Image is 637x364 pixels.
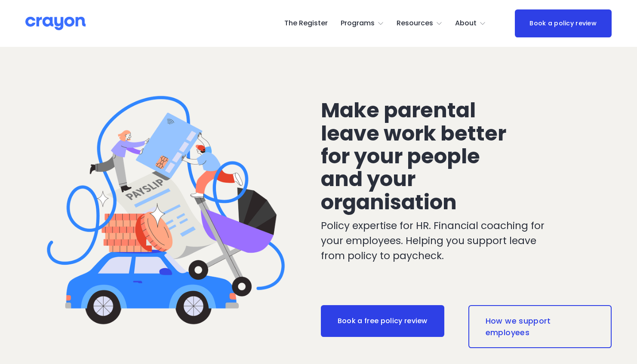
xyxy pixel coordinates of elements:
[515,9,612,37] a: Book a policy review
[321,305,444,337] a: Book a free policy review
[397,17,443,31] a: folder dropdown
[397,17,433,30] span: Resources
[321,96,511,217] span: Make parental leave work better for your people and your organisation
[341,17,384,31] a: folder dropdown
[284,17,328,31] a: The Register
[25,16,86,31] img: Crayon
[321,218,562,263] p: Policy expertise for HR. Financial coaching for your employees. Helping you support leave from po...
[455,17,477,30] span: About
[341,17,375,30] span: Programs
[468,305,611,349] a: How we support employees
[455,17,486,31] a: folder dropdown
